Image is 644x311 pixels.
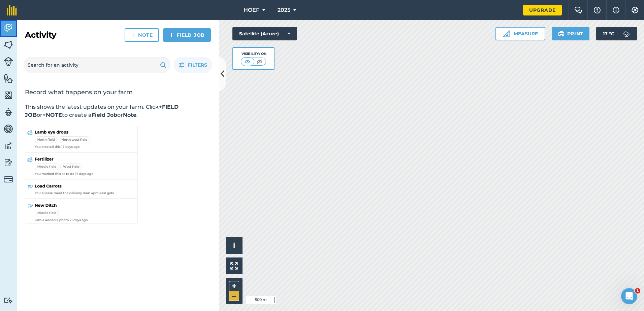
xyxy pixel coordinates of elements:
[255,58,264,65] img: svg+xml;base64,PHN2ZyB4bWxucz0iaHR0cDovL3d3dy53My5vcmcvMjAwMC9zdmciIHdpZHRoPSI1MCIgaGVpZ2h0PSI0MC...
[169,31,174,39] img: svg+xml;base64,PHN2ZyB4bWxucz0iaHR0cDovL3d3dy53My5vcmcvMjAwMC9zdmciIHdpZHRoPSIxNCIgaGVpZ2h0PSIyNC...
[593,7,601,13] img: A question mark icon
[4,73,13,83] img: svg+xml;base64,PHN2ZyB4bWxucz0iaHR0cDovL3d3dy53My5vcmcvMjAwMC9zdmciIHdpZHRoPSI1NiIgaGVpZ2h0PSI2MC...
[25,30,56,40] h2: Activity
[635,288,640,293] span: 1
[160,61,166,69] img: svg+xml;base64,PHN2ZyB4bWxucz0iaHR0cDovL3d3dy53My5vcmcvMjAwMC9zdmciIHdpZHRoPSIxOSIgaGVpZ2h0PSIyNC...
[25,88,211,96] h2: Record what happens on your farm
[552,27,590,40] button: Print
[278,6,290,14] span: 2025
[631,7,639,13] img: A cog icon
[230,262,238,270] img: Four arrows, one pointing top left, one top right, one bottom right and the last bottom left
[25,103,211,119] p: This shows the latest updates on your farm. Click or to create a or .
[4,23,13,33] img: svg+xml;base64,PD94bWwgdmVyc2lvbj0iMS4wIiBlbmNvZGluZz0idXRmLTgiPz4KPCEtLSBHZW5lcmF0b3I6IEFkb2JlIE...
[229,291,239,301] button: –
[4,158,13,168] img: svg+xml;base64,PD94bWwgdmVyc2lvbj0iMS4wIiBlbmNvZGluZz0idXRmLTgiPz4KPCEtLSBHZW5lcmF0b3I6IEFkb2JlIE...
[125,28,159,42] a: Note
[131,31,135,39] img: svg+xml;base64,PHN2ZyB4bWxucz0iaHR0cDovL3d3dy53My5vcmcvMjAwMC9zdmciIHdpZHRoPSIxNCIgaGVpZ2h0PSIyNC...
[4,124,13,134] img: svg+xml;base64,PD94bWwgdmVyc2lvbj0iMS4wIiBlbmNvZGluZz0idXRmLTgiPz4KPCEtLSBHZW5lcmF0b3I6IEFkb2JlIE...
[42,112,62,118] strong: +NOTE
[4,107,13,117] img: svg+xml;base64,PD94bWwgdmVyc2lvbj0iMS4wIiBlbmNvZGluZz0idXRmLTgiPz4KPCEtLSBHZW5lcmF0b3I6IEFkb2JlIE...
[7,5,17,15] img: fieldmargin Logo
[163,28,211,42] a: Field Job
[244,6,259,14] span: HOEF
[574,7,582,13] img: Two speech bubbles overlapping with the left bubble in the forefront
[4,90,13,100] img: svg+xml;base64,PHN2ZyB4bWxucz0iaHR0cDovL3d3dy53My5vcmcvMjAwMC9zdmciIHdpZHRoPSI1NiIgaGVpZ2h0PSI2MC...
[241,51,266,57] div: Visibility: On
[523,5,562,15] a: Upgrade
[229,281,239,291] button: +
[603,27,614,40] span: 17 ° C
[123,112,136,118] strong: Note
[621,288,637,304] iframe: Intercom live chat
[495,27,545,40] button: Measure
[4,57,13,66] img: svg+xml;base64,PD94bWwgdmVyc2lvbj0iMS4wIiBlbmNvZGluZz0idXRmLTgiPz4KPCEtLSBHZW5lcmF0b3I6IEFkb2JlIE...
[4,297,13,304] img: svg+xml;base64,PD94bWwgdmVyc2lvbj0iMS4wIiBlbmNvZGluZz0idXRmLTgiPz4KPCEtLSBHZW5lcmF0b3I6IEFkb2JlIE...
[188,61,207,69] span: Filters
[503,30,510,37] img: Ruler icon
[4,40,13,50] img: svg+xml;base64,PHN2ZyB4bWxucz0iaHR0cDovL3d3dy53My5vcmcvMjAwMC9zdmciIHdpZHRoPSI1NiIgaGVpZ2h0PSI2MC...
[4,175,13,184] img: svg+xml;base64,PD94bWwgdmVyc2lvbj0iMS4wIiBlbmNvZGluZz0idXRmLTgiPz4KPCEtLSBHZW5lcmF0b3I6IEFkb2JlIE...
[24,57,170,73] input: Search for an activity
[620,27,633,40] img: svg+xml;base64,PD94bWwgdmVyc2lvbj0iMS4wIiBlbmNvZGluZz0idXRmLTgiPz4KPCEtLSBHZW5lcmF0b3I6IEFkb2JlIE...
[596,27,637,40] button: 17 °C
[226,237,243,254] button: i
[232,27,297,40] button: Satellite (Azure)
[243,58,252,65] img: svg+xml;base64,PHN2ZyB4bWxucz0iaHR0cDovL3d3dy53My5vcmcvMjAwMC9zdmciIHdpZHRoPSI1MCIgaGVpZ2h0PSI0MC...
[92,112,117,118] strong: Field Job
[233,241,235,250] span: i
[558,30,565,38] img: svg+xml;base64,PHN2ZyB4bWxucz0iaHR0cDovL3d3dy53My5vcmcvMjAwMC9zdmciIHdpZHRoPSIxOSIgaGVpZ2h0PSIyNC...
[4,141,13,151] img: svg+xml;base64,PD94bWwgdmVyc2lvbj0iMS4wIiBlbmNvZGluZz0idXRmLTgiPz4KPCEtLSBHZW5lcmF0b3I6IEFkb2JlIE...
[613,6,619,14] img: svg+xml;base64,PHN2ZyB4bWxucz0iaHR0cDovL3d3dy53My5vcmcvMjAwMC9zdmciIHdpZHRoPSIxNyIgaGVpZ2h0PSIxNy...
[174,57,212,73] button: Filters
